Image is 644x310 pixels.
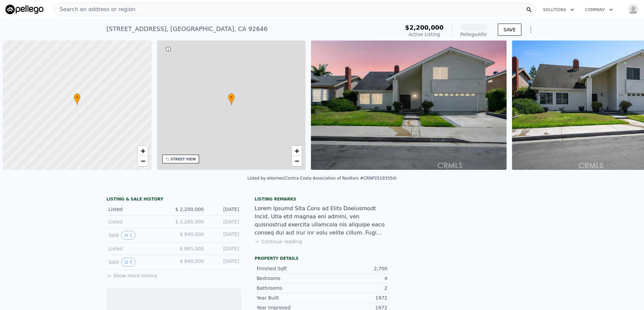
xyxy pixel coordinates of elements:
[322,285,387,291] div: 2
[138,146,148,156] a: Zoom in
[524,23,538,36] button: Show Options
[498,24,521,36] button: SAVE
[180,246,204,251] span: $ 865,000
[257,275,322,282] div: Bedrooms
[257,294,322,301] div: Year Built
[108,206,168,213] div: Listed
[255,196,389,202] div: Listing remarks
[311,40,507,170] img: Sale: 167586530 Parcel: 63540773
[108,245,168,252] div: Listed
[209,206,239,213] div: [DATE]
[140,147,145,155] span: +
[106,24,268,34] div: [STREET_ADDRESS] , [GEOGRAPHIC_DATA] , CA 92646
[322,265,387,272] div: 2,700
[180,231,204,237] span: $ 840,000
[74,94,80,100] span: •
[54,5,135,13] span: Search an address or region
[121,231,135,240] button: View historical data
[209,245,239,252] div: [DATE]
[209,231,239,240] div: [DATE]
[175,219,204,224] span: $ 2,200,000
[108,218,168,225] div: Listed
[322,275,387,282] div: 4
[292,156,302,166] a: Zoom out
[171,157,196,162] div: STREET VIEW
[405,24,444,31] span: $2,200,000
[180,258,204,264] span: $ 840,000
[322,294,387,301] div: 1972
[257,285,322,291] div: Bathrooms
[580,4,618,16] button: Company
[138,156,148,166] a: Zoom out
[209,258,239,267] div: [DATE]
[255,256,389,261] div: Property details
[106,196,241,203] div: LISTING & SALE HISTORY
[255,238,302,245] button: Continue reading
[108,231,168,240] div: Sold
[175,207,204,212] span: $ 2,200,000
[292,146,302,156] a: Zoom in
[255,205,389,237] div: Lorem Ipsumd Sita Cons ad Elits Doeiusmodt Incid. Utla etd magnaa eni admini, ven quisnostrud exe...
[538,4,580,16] button: Solutions
[228,94,235,100] span: •
[5,5,43,14] img: Pellego
[106,270,157,279] button: Show more history
[295,147,299,155] span: +
[295,157,299,165] span: −
[108,258,168,267] div: Sold
[74,93,80,105] div: •
[460,31,487,38] div: Pellego ARV
[257,265,322,272] div: Finished Sqft
[140,157,145,165] span: −
[628,4,639,15] img: avatar
[228,93,235,105] div: •
[247,176,396,181] div: Listed by eHomes (Contra Costa Association of Realtors #CRNP25193354)
[409,32,440,37] span: Active Listing
[121,258,135,267] button: View historical data
[209,218,239,225] div: [DATE]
